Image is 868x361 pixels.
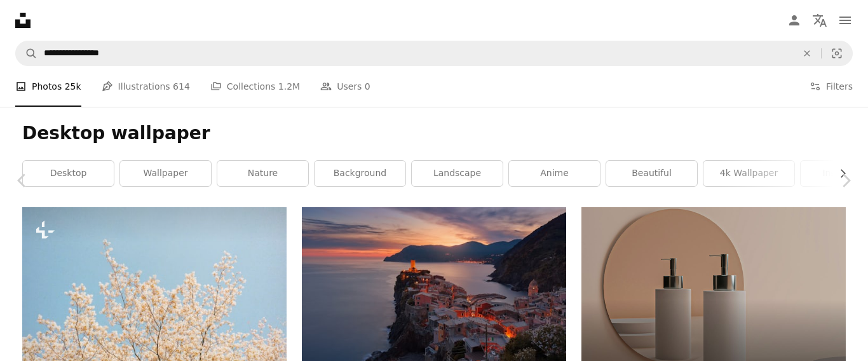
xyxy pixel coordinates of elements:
a: background [315,161,405,186]
form: Find visuals sitewide [15,41,853,66]
a: a tree with white flowers against a blue sky [22,289,287,301]
button: Clear [793,41,821,65]
span: 0 [365,79,370,93]
a: anime [509,161,600,186]
a: 4k wallpaper [703,161,794,186]
a: aerial view of village on mountain cliff during orange sunset [302,289,566,301]
button: Search Unsplash [16,41,37,65]
span: 614 [173,79,190,93]
button: Visual search [822,41,852,65]
a: beautiful [606,161,697,186]
a: Home — Unsplash [15,13,31,28]
h1: Desktop wallpaper [22,122,846,145]
a: Collections 1.2M [210,66,300,107]
a: desktop [23,161,114,186]
a: wallpaper [120,161,211,186]
a: Log in / Sign up [782,8,807,33]
a: Next [824,119,868,242]
button: Filters [810,66,853,107]
a: nature [217,161,308,186]
a: Users 0 [320,66,370,107]
button: Menu [832,8,858,33]
button: Language [807,8,832,33]
span: 1.2M [278,79,300,93]
a: Illustrations 614 [102,66,190,107]
a: landscape [412,161,503,186]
